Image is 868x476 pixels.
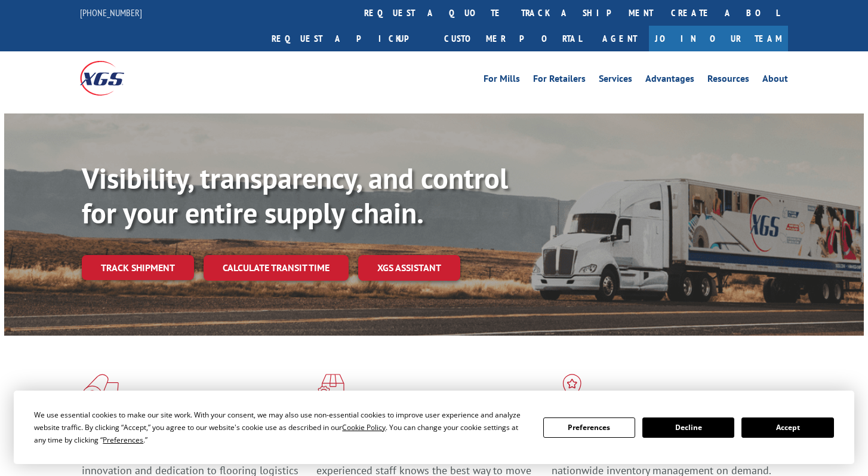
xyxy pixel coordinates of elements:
span: Cookie Policy [342,422,386,432]
button: Preferences [543,417,635,438]
button: Decline [642,417,734,438]
a: XGS ASSISTANT [358,255,460,281]
a: Track shipment [82,255,194,280]
img: xgs-icon-focused-on-flooring-red [316,374,344,405]
a: Services [599,74,632,87]
img: xgs-icon-flagship-distribution-model-red [552,374,593,405]
a: Agent [590,26,649,51]
a: For Retailers [533,74,586,87]
span: Preferences [103,435,143,445]
a: Advantages [645,74,694,87]
img: xgs-icon-total-supply-chain-intelligence-red [82,374,119,405]
a: Calculate transit time [204,255,349,281]
a: Customer Portal [435,26,590,51]
button: Accept [741,417,833,438]
a: [PHONE_NUMBER] [80,7,142,19]
a: Resources [707,74,749,87]
a: About [762,74,788,87]
div: We use essential cookies to make our site work. With your consent, we may also use non-essential ... [34,409,528,446]
a: For Mills [484,74,520,87]
div: Cookie Consent Prompt [14,391,854,464]
b: Visibility, transparency, and control for your entire supply chain. [82,159,508,231]
a: Request a pickup [263,26,435,51]
a: Join Our Team [649,26,788,51]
